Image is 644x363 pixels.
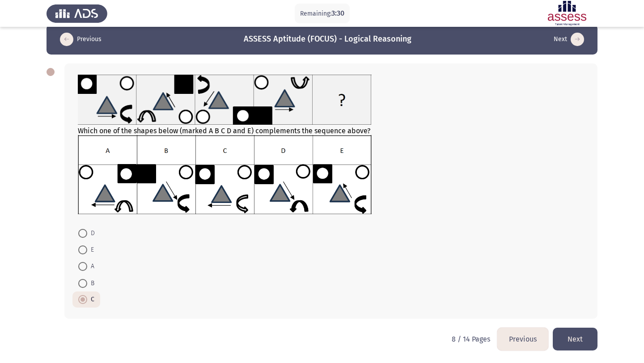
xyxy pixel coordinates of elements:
button: load previous page [497,328,548,350]
img: Assess Talent Management logo [47,1,107,26]
span: A [87,261,94,272]
h3: ASSESS Aptitude (FOCUS) - Logical Reasoning [244,34,411,45]
span: D [87,228,95,239]
img: Assessment logo of ASSESS Focus 4 Module Assessment (EN/AR) (Advanced - IB) [537,1,597,26]
img: UkFYYV8wODFfQS5wbmcxNjkxMzA1MzI5NDQ5.png [78,75,372,125]
button: load next page [551,32,587,46]
div: Which one of the shapes below (marked A B C D and E) complements the sequence above? [78,75,584,216]
button: load previous page [57,32,104,46]
span: 3:30 [331,9,344,17]
p: 8 / 14 Pages [452,335,490,343]
span: E [87,245,94,255]
img: UkFYYV8wODFfQi5wbmcxNjkxMzIzOTA4NDc5.png [78,135,372,214]
p: Remaining: [300,8,344,19]
span: B [87,278,94,289]
button: load next page [553,328,597,350]
span: C [87,294,94,305]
